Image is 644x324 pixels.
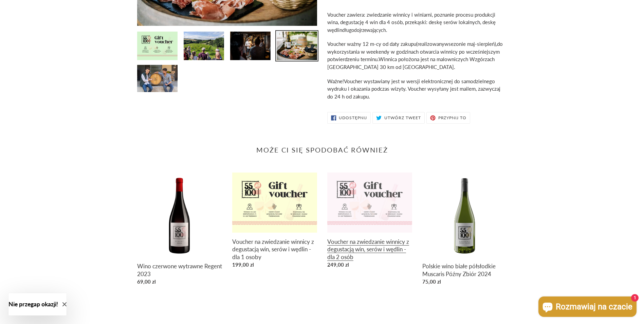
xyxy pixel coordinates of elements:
span: (realizowany [416,41,444,47]
span: w [444,41,448,47]
img: Załaduj obraz do przeglądarki galerii, Voucher na zwiedzanie winnicy z degustacją win, serów i wę... [276,31,318,61]
span: Ważne! [327,78,344,84]
span: Utwórz tweet [384,116,421,120]
span: Przypnij to [438,116,467,120]
p: Voucher zawiera: zwiedzanie winnicy i winiarni, poznanie procesu produkcji wina, degustację 4 win... [327,11,507,34]
img: Załaduj obraz do przeglądarki galerii, Voucher na zwiedzanie winnicy z degustacją win, serów i wę... [183,31,225,61]
img: Załaduj obraz do przeglądarki galerii, Voucher na zwiedzanie winnicy z degustacją win, serów i wę... [136,31,178,61]
span: długodojrzewających. [342,27,387,33]
inbox-online-store-chat: Czat w sklepie online Shopify [536,296,639,319]
span: Voucher wystawiany jest w wersji elektronicznej do samodzielnego wydruku i okazania podczas wizyt... [327,78,500,100]
img: Załaduj obraz do przeglądarki galerii, Voucher na zwiedzanie winnicy z degustacją win, serów i wę... [136,64,178,93]
p: sezonie maj-sierpień), [327,40,507,71]
span: do wykorzystania w weekendy w godzinach otwarcia winnicy po wcześniejszym potwierdzeniu terminu. [327,41,503,70]
span: Winnica położona jest na malowniczych Wzgórzach [GEOGRAPHIC_DATA] 30 km od [GEOGRAPHIC_DATA]. [327,56,495,70]
span: Voucher ważny 12 m-cy od daty zakupu [327,41,416,47]
h2: Może Ci się spodobać również [137,146,507,154]
img: Załaduj obraz do przeglądarki galerii, Voucher na zwiedzanie winnicy z degustacją win, serów i wę... [229,31,271,61]
span: Udostępnij [339,116,367,120]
